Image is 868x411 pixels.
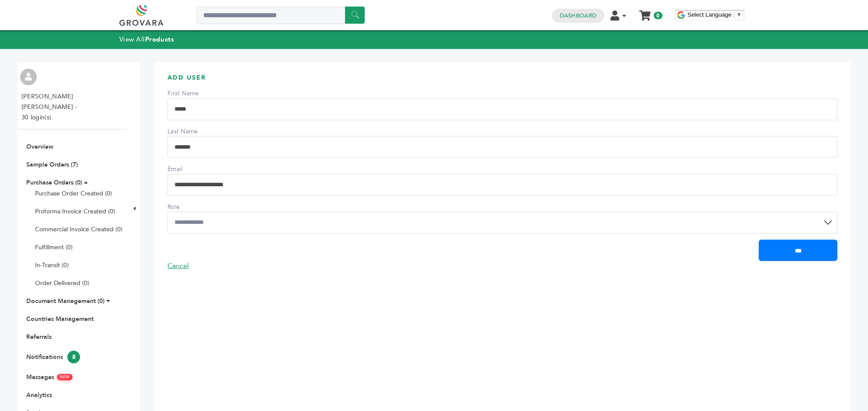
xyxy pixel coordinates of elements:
a: Overview [26,143,53,151]
a: Referrals [26,333,52,341]
a: MessagesNEW [26,373,73,381]
a: In-Transit (0) [35,261,69,269]
img: profile.png [20,69,37,85]
h3: Add User [167,73,837,89]
a: Document Management (0) [26,297,105,305]
span: Select Language [688,11,732,18]
span: ​ [734,11,734,18]
li: [PERSON_NAME] [PERSON_NAME] - 30 login(s) [21,91,124,123]
strong: Products [145,35,174,44]
span: ▼ [736,11,742,18]
a: Countries Management [26,315,94,323]
label: First Name [167,89,229,98]
a: Cancel [167,261,189,271]
input: Search a product or brand... [196,7,365,24]
span: 0 [654,12,662,19]
a: Select Language​ [688,11,742,18]
a: Commercial Invoice Created (0) [35,225,122,233]
label: Last Name [167,127,229,136]
a: Dashboard [560,12,596,20]
a: Notifications8 [26,353,80,361]
a: Proforma Invoice Created (0) [35,207,115,216]
a: Purchase Orders (0) [26,178,82,187]
a: Order Delivered (0) [35,279,89,287]
a: Analytics [26,391,52,399]
label: Role [167,203,229,212]
a: My Cart [640,8,650,17]
span: 8 [67,351,80,363]
label: Email [167,165,229,174]
a: Sample Orders (7) [26,160,78,169]
a: Fulfillment (0) [35,243,73,251]
a: Purchase Order Created (0) [35,189,112,198]
a: View AllProducts [119,35,174,44]
span: NEW [57,374,73,380]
